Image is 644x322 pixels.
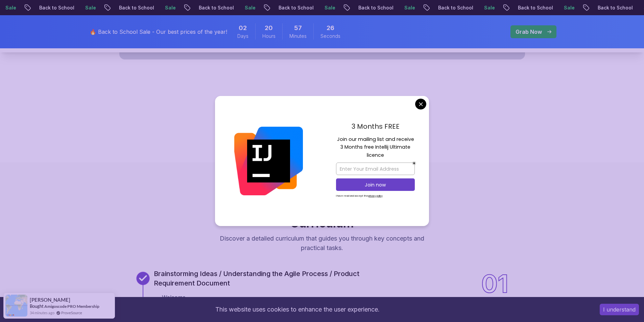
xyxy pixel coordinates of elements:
p: Sale [92,4,113,11]
p: Brainstorming Ideas / Understanding the Agile Process / Product Requirement Document [154,269,381,288]
p: Discover a detailed curriculum that guides you through key concepts and practical tasks. [209,234,436,253]
p: Sale [570,4,592,11]
p: Sale [171,4,193,11]
p: 10 Weeks [86,203,559,212]
p: Back to School [365,4,411,11]
span: 20 Hours [265,23,273,33]
div: This website uses cookies to enhance the user experience. [5,302,590,317]
span: Seconds [320,33,340,40]
span: Hours [262,33,276,40]
span: 34 minutes ago [30,310,54,316]
span: Bought [30,303,44,309]
span: 57 Minutes [294,23,302,33]
span: [PERSON_NAME] [30,297,70,303]
span: 2 Days [239,23,247,33]
li: Welcome [162,293,381,301]
a: Amigoscode PRO Membership [44,304,99,309]
span: Minutes [289,33,307,40]
button: Accept cookies [600,304,639,315]
p: Back to School [125,4,171,11]
p: Back to School [285,4,331,11]
p: Sale [411,4,432,11]
p: Back to School [524,4,570,11]
p: Sale [12,4,33,11]
span: 26 Seconds [327,23,334,33]
img: provesource social proof notification image [5,295,27,317]
h2: Curriculum [86,216,559,230]
p: 🔥 Back to School Sale - Our best prices of the year! [90,28,227,36]
p: Sale [331,4,353,11]
p: Back to School [46,4,92,11]
p: Sale [251,4,273,11]
a: ProveSource [61,310,82,316]
span: Days [237,33,248,40]
p: Grab Now [516,28,542,36]
p: Back to School [445,4,491,11]
p: Sale [491,4,512,11]
p: Back to School [205,4,251,11]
